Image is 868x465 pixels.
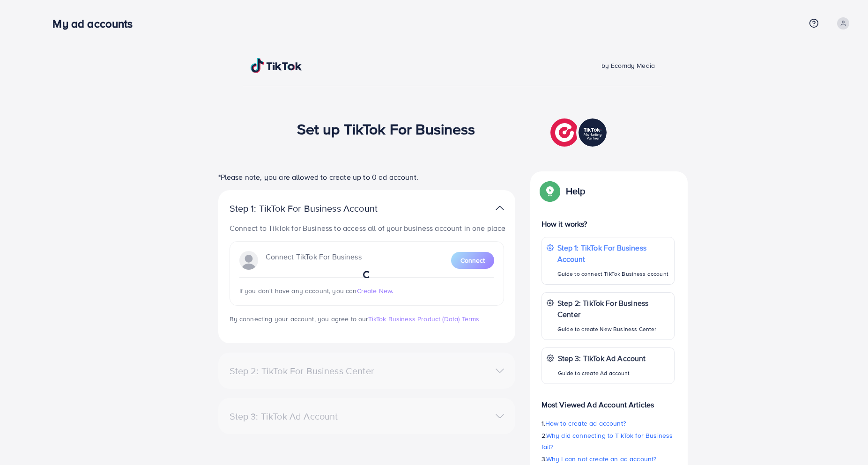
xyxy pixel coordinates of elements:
[566,185,586,197] p: Help
[601,61,655,70] span: by Ecomdy Media
[558,368,646,379] p: Guide to create Ad account
[496,201,504,215] img: TikTok partner
[557,324,669,335] p: Guide to create New Business Center
[542,453,675,465] p: 3.
[545,419,626,428] span: How to create ad account?
[558,353,646,364] p: Step 3: TikTok Ad Account
[557,242,669,265] p: Step 1: TikTok For Business Account
[557,268,669,280] p: Guide to connect TikTok Business account
[542,418,675,429] p: 1.
[542,431,673,451] span: Why did connecting to TikTok for Business fail?
[542,391,675,410] p: Most Viewed Ad Account Articles
[297,120,475,138] h1: Set up TikTok For Business
[230,203,408,214] p: Step 1: TikTok For Business Account
[557,297,669,320] p: Step 2: TikTok For Business Center
[546,454,657,464] span: Why I can not create an ad account?
[218,171,515,183] p: *Please note, you are allowed to create up to 0 ad account.
[542,430,675,452] p: 2.
[542,183,558,199] img: Popup guide
[52,17,140,30] h3: My ad accounts
[542,218,675,229] p: How it works?
[550,116,609,149] img: TikTok partner
[251,58,302,73] img: TikTok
